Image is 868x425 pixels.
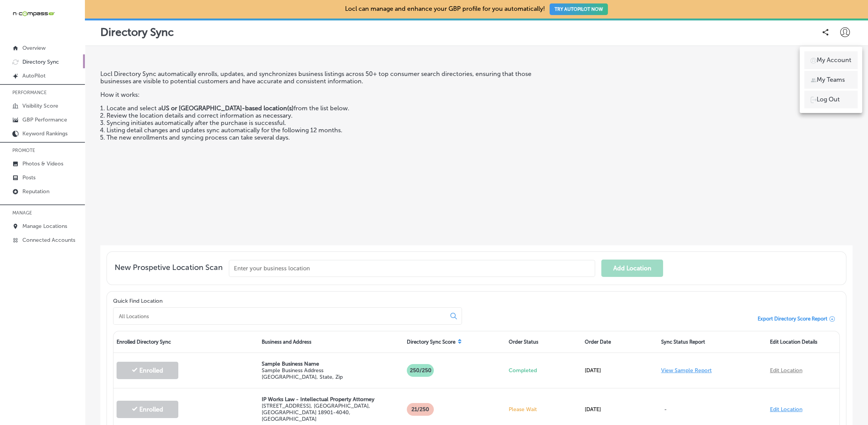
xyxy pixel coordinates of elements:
[22,116,67,123] p: GBP Performance
[22,103,58,109] p: Visibility Score
[804,71,858,89] a: My Teams
[12,10,55,17] img: 660ab0bf-5cc7-4cb8-ba1c-48b5ae0f18e60NCTV_CLogo_TV_Black_-500x88.png
[22,59,59,65] p: Directory Sync
[22,223,67,229] p: Manage Locations
[804,51,858,69] a: My Account
[817,56,851,65] p: My Account
[817,75,845,84] p: My Teams
[804,91,858,108] a: Log Out
[817,95,840,104] p: Log Out
[22,174,36,181] p: Posts
[22,73,46,79] p: AutoPilot
[550,3,608,15] button: TRY AUTOPILOT NOW
[22,160,63,167] p: Photos & Videos
[22,237,75,243] p: Connected Accounts
[22,188,49,195] p: Reputation
[22,45,46,51] p: Overview
[22,130,68,137] p: Keyword Rankings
